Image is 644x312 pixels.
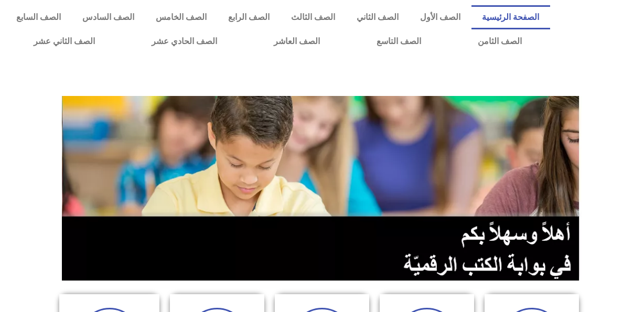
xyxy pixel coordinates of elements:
[280,5,346,29] a: الصف الثالث
[71,5,145,29] a: الصف السادس
[471,5,550,29] a: الصفحة الرئيسية
[145,5,217,29] a: الصف الخامس
[217,5,280,29] a: الصف الرابع
[449,29,550,53] a: الصف الثامن
[5,29,123,53] a: الصف الثاني عشر
[245,29,348,53] a: الصف العاشر
[409,5,471,29] a: الصف الأول
[5,5,71,29] a: الصف السابع
[348,29,449,53] a: الصف التاسع
[123,29,245,53] a: الصف الحادي عشر
[346,5,409,29] a: الصف الثاني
